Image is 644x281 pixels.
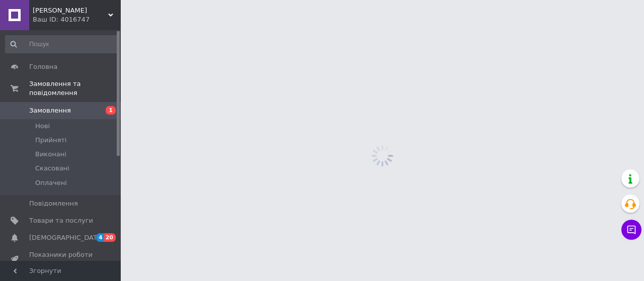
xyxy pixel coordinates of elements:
[29,250,93,268] span: Показники роботи компанії
[369,142,396,169] img: spinner_grey-bg-hcd09dd2d8f1a785e3413b09b97f8118e7.gif
[96,233,104,242] span: 4
[104,233,116,242] span: 20
[29,199,78,208] span: Повідомлення
[33,6,108,15] span: ФОП Ріпенко Андрій Васильович
[29,62,57,71] span: Головна
[106,106,116,115] span: 1
[35,122,50,131] span: Нові
[621,220,641,240] button: Чат з покупцем
[29,106,71,115] span: Замовлення
[35,136,66,145] span: Прийняті
[5,35,119,53] input: Пошук
[29,216,93,225] span: Товари та послуги
[29,233,104,242] span: [DEMOGRAPHIC_DATA]
[29,79,121,98] span: Замовлення та повідомлення
[35,178,67,188] span: Оплачені
[35,150,66,159] span: Виконані
[35,164,69,173] span: Скасовані
[33,15,121,24] div: Ваш ID: 4016747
